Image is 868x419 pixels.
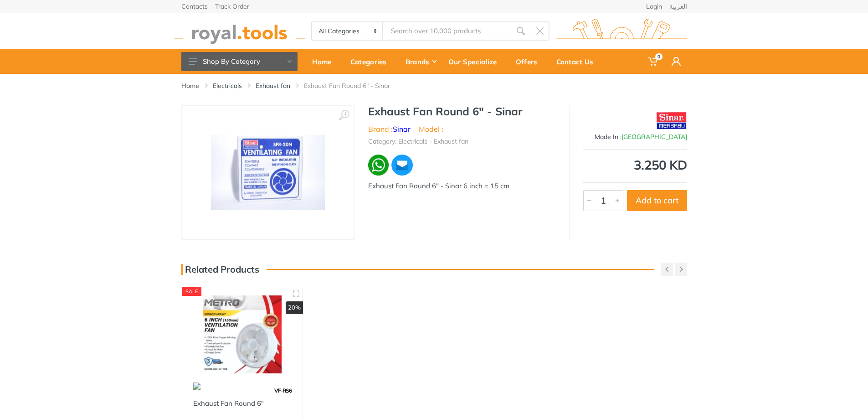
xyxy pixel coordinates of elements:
span: VF-RS6 [274,387,292,394]
a: Contacts [181,3,208,10]
span: 0 [655,53,663,60]
a: Home [181,81,199,90]
a: Offers [509,49,550,74]
div: Made In : [583,132,687,142]
a: Exhaust Fan Round 6" [193,399,264,408]
div: Brands [399,52,442,71]
nav: breadcrumb [181,81,687,90]
div: 20% [286,301,303,314]
a: Track Order [215,3,249,10]
a: Login [646,3,662,10]
span: [GEOGRAPHIC_DATA] [621,133,687,141]
div: Contact Us [550,52,606,71]
button: Add to cart [627,190,687,211]
img: 135.webp [193,383,200,398]
div: SALE [182,287,202,296]
img: wa.webp [368,155,389,176]
img: Sinar [656,109,687,132]
div: Offers [509,52,550,71]
div: 3.250 KD [583,159,687,171]
li: Exhaust Fan Round 6" - Sinar [304,81,404,90]
h1: Exhaust Fan Round 6" - Sinar [368,105,555,118]
a: Contact Us [550,49,606,74]
img: ma.webp [390,154,414,177]
a: Home [306,49,344,74]
a: Exhaust fan [256,81,290,90]
a: العربية [669,3,687,10]
img: royal.tools Logo [174,19,305,44]
li: Category: Electricals - Exhaust fan [368,137,468,146]
div: Categories [344,52,399,71]
div: Our Specialize [442,52,509,71]
h3: Related Products [181,264,259,275]
a: Categories [344,49,399,74]
div: Exhaust Fan Round 6" - Sinar 6 inch = 15 cm [368,181,555,191]
img: royal.tools Logo [556,19,687,44]
a: 0 [642,49,665,74]
a: Our Specialize [442,49,509,74]
img: Royal Tools - Exhaust Fan Round 6 [190,295,295,373]
a: Electricals [213,81,242,90]
select: Category [312,22,384,40]
div: Home [306,52,344,71]
li: Model : [419,124,443,134]
input: Site search [383,21,511,41]
li: Brand : [368,124,411,134]
a: Sinar [393,124,411,134]
button: Shop By Category [181,52,298,71]
img: Royal Tools - Exhaust Fan Round 6 [211,135,325,210]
